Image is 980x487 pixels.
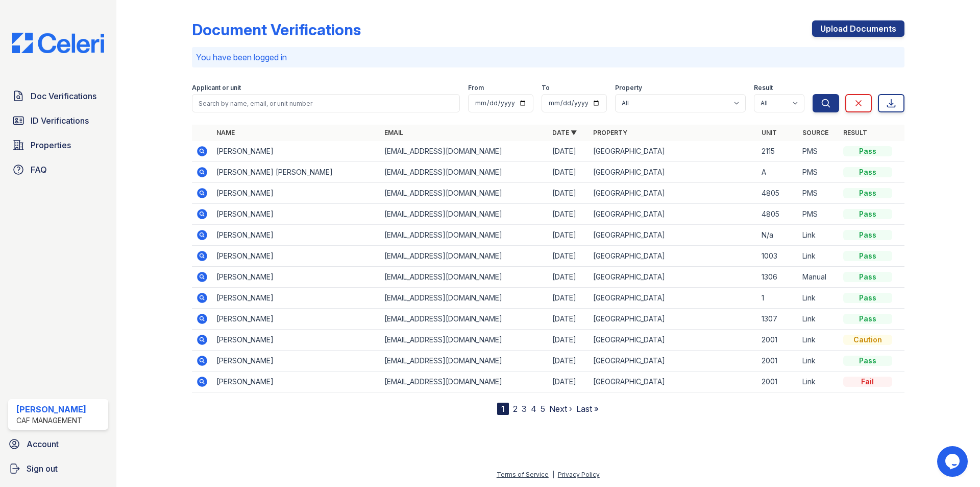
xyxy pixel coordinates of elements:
input: Search by name, email, or unit number [192,94,460,112]
td: [GEOGRAPHIC_DATA] [589,288,757,309]
span: Doc Verifications [31,90,96,102]
td: 4805 [757,204,798,225]
span: Account [27,438,59,450]
td: 1003 [757,246,798,267]
td: [EMAIL_ADDRESS][DOMAIN_NAME] [380,225,548,246]
a: Upload Documents [812,20,904,37]
div: [PERSON_NAME] [16,403,86,415]
a: ID Verifications [8,110,108,131]
td: [GEOGRAPHIC_DATA] [589,351,757,372]
div: Pass [843,146,892,156]
td: [DATE] [548,330,589,351]
td: [EMAIL_ADDRESS][DOMAIN_NAME] [380,204,548,225]
td: [DATE] [548,288,589,309]
td: [DATE] [548,225,589,246]
label: Applicant or unit [192,84,241,92]
td: 2001 [757,372,798,392]
a: 5 [541,404,545,414]
a: Account [4,434,112,454]
td: PMS [798,183,839,204]
td: [EMAIL_ADDRESS][DOMAIN_NAME] [380,183,548,204]
label: Result [754,84,773,92]
td: [GEOGRAPHIC_DATA] [589,204,757,225]
td: [GEOGRAPHIC_DATA] [589,267,757,288]
td: 1306 [757,267,798,288]
a: Properties [8,135,108,155]
td: Link [798,372,839,392]
td: [DATE] [548,309,589,330]
td: [EMAIL_ADDRESS][DOMAIN_NAME] [380,309,548,330]
td: [DATE] [548,183,589,204]
span: FAQ [31,164,47,176]
a: Sign out [4,458,112,479]
label: From [468,84,484,92]
td: [PERSON_NAME] [212,351,380,372]
div: Pass [843,314,892,324]
div: Fail [843,377,892,387]
td: [PERSON_NAME] [212,309,380,330]
td: [PERSON_NAME] [212,141,380,162]
div: Pass [843,293,892,303]
td: 4805 [757,183,798,204]
td: [EMAIL_ADDRESS][DOMAIN_NAME] [380,141,548,162]
div: CAF Management [16,415,86,426]
label: To [542,84,550,92]
td: PMS [798,162,839,183]
td: [PERSON_NAME] [212,183,380,204]
td: 2001 [757,330,798,351]
td: 1307 [757,309,798,330]
td: PMS [798,141,839,162]
td: [PERSON_NAME] [PERSON_NAME] [212,162,380,183]
td: [DATE] [548,246,589,267]
td: [GEOGRAPHIC_DATA] [589,183,757,204]
td: [GEOGRAPHIC_DATA] [589,162,757,183]
td: [GEOGRAPHIC_DATA] [589,141,757,162]
p: You have been logged in [196,51,900,63]
td: [GEOGRAPHIC_DATA] [589,225,757,246]
a: Privacy Policy [558,471,600,478]
td: [PERSON_NAME] [212,330,380,351]
td: [PERSON_NAME] [212,372,380,392]
div: Pass [843,356,892,366]
a: 3 [522,404,527,414]
div: Document Verifications [192,20,361,39]
a: Name [216,129,235,136]
td: Manual [798,267,839,288]
a: Email [384,129,403,136]
td: [GEOGRAPHIC_DATA] [589,246,757,267]
a: Terms of Service [497,471,549,478]
td: Link [798,351,839,372]
td: [PERSON_NAME] [212,267,380,288]
span: Sign out [27,462,58,475]
div: Caution [843,335,892,345]
td: Link [798,225,839,246]
div: Pass [843,188,892,198]
div: Pass [843,251,892,261]
td: N/a [757,225,798,246]
td: [DATE] [548,162,589,183]
label: Property [615,84,642,92]
a: Result [843,129,867,136]
td: [EMAIL_ADDRESS][DOMAIN_NAME] [380,267,548,288]
td: A [757,162,798,183]
td: [DATE] [548,204,589,225]
a: Source [802,129,828,136]
td: Link [798,288,839,309]
a: 2 [513,404,518,414]
td: [EMAIL_ADDRESS][DOMAIN_NAME] [380,351,548,372]
td: Link [798,309,839,330]
td: [PERSON_NAME] [212,288,380,309]
td: [EMAIL_ADDRESS][DOMAIN_NAME] [380,288,548,309]
td: [DATE] [548,351,589,372]
div: | [552,471,554,478]
span: Properties [31,139,71,151]
a: Last » [576,404,599,414]
td: [EMAIL_ADDRESS][DOMAIN_NAME] [380,330,548,351]
a: 4 [531,404,536,414]
a: Unit [762,129,777,136]
div: Pass [843,272,892,282]
td: [EMAIL_ADDRESS][DOMAIN_NAME] [380,162,548,183]
td: [GEOGRAPHIC_DATA] [589,309,757,330]
td: [PERSON_NAME] [212,225,380,246]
